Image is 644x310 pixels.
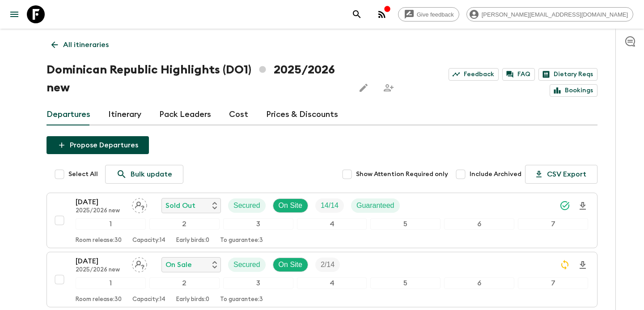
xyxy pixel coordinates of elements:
a: Bookings [550,84,597,97]
p: Bulk update [131,169,172,180]
p: 2025/2026 new [76,207,125,215]
a: Dietary Reqs [538,68,597,81]
svg: Download Onboarding [577,260,588,271]
p: On Sale [165,259,192,270]
button: CSV Export [525,165,597,184]
button: search adventures [348,5,366,23]
a: Pack Leaders [159,104,211,125]
p: Early birds: 0 [176,296,209,303]
p: Guaranteed [356,200,394,211]
p: On Site [279,200,302,211]
div: 4 [297,218,367,230]
div: 3 [223,277,293,289]
div: 5 [370,277,441,289]
a: FAQ [502,68,535,81]
div: 2 [149,218,220,230]
a: Itinerary [108,104,141,125]
div: 6 [444,218,514,230]
div: 1 [76,277,146,289]
p: On Site [279,259,302,270]
span: Assign pack leader [132,201,147,208]
a: Cost [229,104,248,125]
p: All itineraries [63,39,109,50]
a: Prices & Discounts [266,104,338,125]
a: All itineraries [47,36,114,54]
div: [PERSON_NAME][EMAIL_ADDRESS][DOMAIN_NAME] [466,7,633,22]
div: Trip Fill [315,198,344,213]
span: [PERSON_NAME][EMAIL_ADDRESS][DOMAIN_NAME] [477,11,633,18]
button: [DATE]2025/2026 newAssign pack leaderOn SaleSecuredOn SiteTrip Fill1234567Room release:30Capacity... [47,252,597,307]
span: Share this itinerary [380,79,398,97]
p: Room release: 30 [76,296,122,303]
p: [DATE] [76,256,125,267]
p: 14 / 14 [321,200,339,211]
p: Capacity: 14 [132,296,165,303]
div: 4 [297,277,367,289]
h1: Dominican Republic Highlights (DO1) 2025/2026 new [47,61,347,97]
div: Trip Fill [315,258,340,272]
p: [DATE] [76,197,125,207]
span: Assign pack leader [132,260,147,267]
span: Show Attention Required only [356,170,448,179]
svg: Synced Successfully [559,200,570,211]
div: Secured [228,198,266,213]
span: Select All [68,170,98,179]
a: Give feedback [398,7,459,22]
p: Secured [233,200,260,211]
p: To guarantee: 3 [220,237,263,244]
a: Bulk update [105,165,183,184]
p: Room release: 30 [76,237,122,244]
button: Edit this itinerary [355,79,373,97]
div: 7 [518,277,588,289]
div: 2 [149,277,220,289]
a: Feedback [449,68,499,81]
button: [DATE]2025/2026 newAssign pack leaderSold OutSecuredOn SiteTrip FillGuaranteed1234567Room release... [47,193,597,248]
p: Sold Out [165,200,195,211]
span: Give feedback [412,11,459,18]
p: Capacity: 14 [132,237,165,244]
svg: Download Onboarding [577,201,588,211]
p: Early birds: 0 [176,237,209,244]
div: On Site [273,198,308,213]
div: 1 [76,218,146,230]
div: 3 [223,218,293,230]
svg: Sync Required - Changes detected [559,259,570,270]
p: Secured [233,259,260,270]
button: menu [5,5,23,23]
span: Include Archived [470,170,521,179]
p: To guarantee: 3 [220,296,263,303]
p: 2025/2026 new [76,267,125,274]
div: Secured [228,258,266,272]
button: Propose Departures [47,136,149,154]
div: 5 [370,218,441,230]
a: Departures [47,104,90,125]
div: On Site [273,258,308,272]
p: 2 / 14 [321,259,335,270]
div: 6 [444,277,514,289]
div: 7 [518,218,588,230]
